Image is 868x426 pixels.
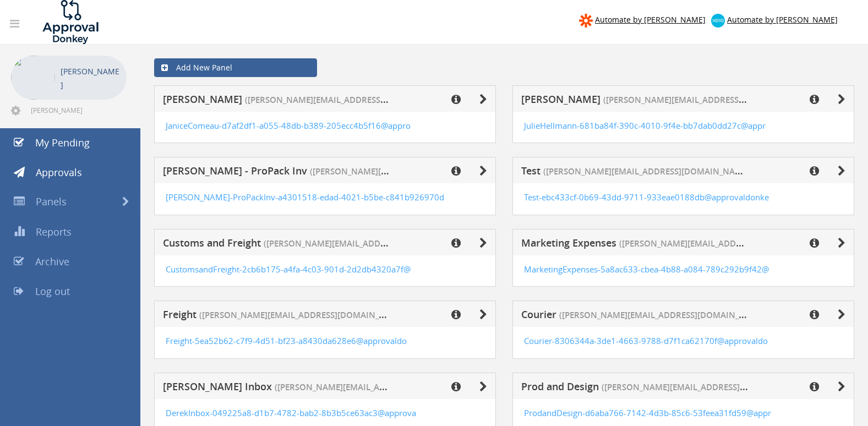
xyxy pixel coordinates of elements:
span: Log out [35,285,70,298]
span: Customs and Freight [163,236,261,249]
p: [PERSON_NAME] [61,64,121,92]
span: ([PERSON_NAME][EMAIL_ADDRESS][DOMAIN_NAME]) [245,92,454,106]
span: [PERSON_NAME] - ProPack Inv [163,164,307,177]
span: Automate by [PERSON_NAME] [595,14,706,25]
a: MarketingExpenses-5a8ac633-cbea-4b88-a084-789c292b9f42@ [524,264,769,275]
span: [PERSON_NAME] [521,92,600,106]
a: Test-ebc433cf-0b69-43dd-9711-933eae0188db@approvaldonke [524,192,769,203]
span: My Pending [35,136,90,149]
img: zapier-logomark.png [579,14,593,28]
span: ([PERSON_NAME][EMAIL_ADDRESS][DOMAIN_NAME]) [275,380,484,393]
span: Approvals [36,166,82,179]
span: Courier [521,308,556,321]
span: Archive [35,255,69,268]
a: DerekInbox-049225a8-d1b7-4782-bab2-8b3b5ce63ac3@approva [166,407,416,418]
span: ([PERSON_NAME][EMAIL_ADDRESS][DOMAIN_NAME]) [559,308,768,321]
a: CustomsandFreight-2cb6b175-a4fa-4c03-901d-2d2db4320a7f@ [166,264,411,275]
span: Automate by [PERSON_NAME] [727,14,838,25]
a: Add New Panel [154,58,317,77]
span: Marketing Expenses [521,236,616,249]
span: ([PERSON_NAME][EMAIL_ADDRESS][DOMAIN_NAME]) [543,164,752,177]
span: Panels [36,195,67,208]
span: Reports [36,225,72,238]
a: JaniceComeau-d7af2df1-a055-48db-b389-205ecc4b5f16@appro [166,120,411,131]
a: ProdandDesign-d6aba766-7142-4d3b-85c6-53feea31fd59@appr [524,407,771,418]
a: JulieHellmann-681ba84f-390c-4010-9f4e-bb7dab0dd27c@appr [524,120,766,131]
a: Courier-8306344a-3de1-4663-9788-d7f1ca62170f@approvaldo [524,335,768,346]
span: ([PERSON_NAME][EMAIL_ADDRESS][DOMAIN_NAME]) [603,92,812,106]
a: [PERSON_NAME]-ProPackInv-a4301518-edad-4021-b5be-c841b926970d [166,192,444,203]
span: Test [521,164,541,177]
a: Freight-5ea52b62-c7f9-4d51-bf23-a8430da628e6@approvaldo [166,335,407,346]
span: [PERSON_NAME] [163,92,242,106]
span: ([PERSON_NAME][EMAIL_ADDRESS][DOMAIN_NAME]) [602,380,811,393]
span: [PERSON_NAME][EMAIL_ADDRESS][DOMAIN_NAME] [31,106,124,114]
span: [PERSON_NAME] Inbox [163,380,272,393]
span: ([PERSON_NAME][EMAIL_ADDRESS][DOMAIN_NAME]) [619,236,828,249]
span: Freight [163,308,196,321]
span: Prod and Design [521,380,599,393]
span: ([PERSON_NAME][EMAIL_ADDRESS][DOMAIN_NAME]) [264,236,473,249]
span: ([PERSON_NAME][EMAIL_ADDRESS][DOMAIN_NAME]) [310,164,519,177]
img: xero-logo.png [711,14,725,28]
span: ([PERSON_NAME][EMAIL_ADDRESS][DOMAIN_NAME]) [199,308,408,321]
